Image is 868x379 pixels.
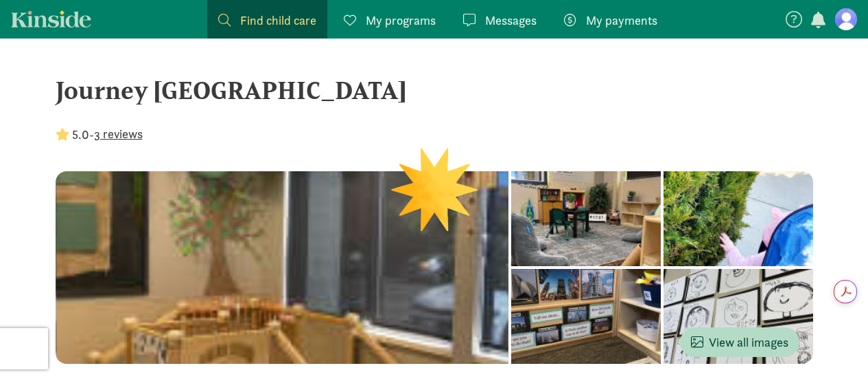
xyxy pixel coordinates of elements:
[240,11,316,30] span: Find child care
[366,11,436,30] span: My programs
[691,333,788,351] span: View all images
[72,127,89,142] strong: 5.0
[586,11,657,30] span: My payments
[56,125,143,144] div: -
[11,10,91,28] a: Kinside
[94,124,143,143] button: 3 reviews
[56,72,813,109] div: Journey [GEOGRAPHIC_DATA]
[485,11,537,30] span: Messages
[680,327,799,357] button: View all images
